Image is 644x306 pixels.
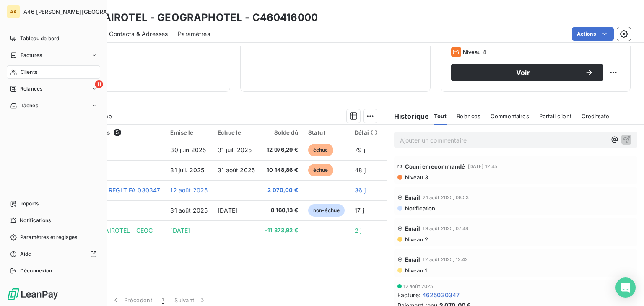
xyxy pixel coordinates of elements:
span: Niveau 3 [404,174,428,181]
span: Voir [461,69,585,76]
span: Paramètres et réglages [20,233,77,241]
div: AA [7,5,20,18]
span: 36 j [355,187,366,194]
span: 31 août 2025 [170,207,208,214]
span: 31 juil. 2025 [170,166,204,174]
span: 11 [95,80,103,88]
div: Pièces comptables [58,129,160,136]
span: 21 août 2025, 08:53 [423,195,469,200]
div: Délai [355,129,377,136]
span: 12 août 2025 [403,284,434,289]
span: [DATE] 12:45 [468,164,498,169]
span: 2 j [355,227,361,234]
span: Email [405,194,421,201]
span: Factures [21,52,42,59]
span: 17 j [355,207,364,214]
span: 5 [114,129,121,136]
span: échue [308,164,333,176]
div: Échue le [218,129,255,136]
span: Imports [20,200,39,207]
span: Email [405,256,421,263]
span: 12 août 2025, 12:42 [423,257,468,262]
div: Statut [308,129,345,136]
h6: Historique [387,111,429,121]
span: 2 070,00 € [265,186,298,194]
span: Email [405,225,421,232]
span: 1 [162,296,164,304]
a: Aide [7,247,100,261]
span: Tableau de bord [20,35,59,42]
span: échue [308,144,333,156]
span: Portail client [539,113,571,119]
span: [DATE] [170,227,190,234]
span: Relances [20,85,42,93]
span: 8 160,13 € [265,206,298,215]
span: Contacts & Adresses [109,30,168,38]
button: Voir [451,64,603,81]
span: 48 j [355,166,366,174]
span: Niveau 4 [463,49,486,55]
button: Actions [572,27,614,41]
span: 31 juil. 2025 [218,146,252,153]
div: Open Intercom Messenger [615,277,636,298]
h3: SARL AIROTEL - GEOGRAPHOTEL - C460416000 [74,10,318,25]
span: 30 juin 2025 [170,146,206,153]
span: 19 août 2025, 07:48 [423,226,468,231]
div: Émise le [170,129,208,136]
img: Logo LeanPay [7,288,59,301]
span: -11 373,92 € [265,226,298,235]
span: Commentaires [491,113,529,119]
div: Solde dû [265,129,298,136]
span: Niveau 2 [404,236,428,243]
span: DEDUCTION SUR REGLT FA 030347 [58,187,160,194]
span: VIRT reglt SARL AIROTEL - GEOG [58,227,153,234]
span: Clients [21,68,37,76]
span: A46 [PERSON_NAME][GEOGRAPHIC_DATA] [23,8,139,15]
span: Niveau 1 [404,267,427,274]
span: 4625030347 [422,290,460,299]
span: Notification [404,205,436,212]
span: Tâches [21,102,38,109]
span: Courrier recommandé [405,163,465,170]
span: Déconnexion [20,267,52,275]
span: Relances [457,113,480,119]
span: 31 août 2025 [218,166,255,174]
span: 12 976,29 € [265,146,298,154]
span: Tout [434,113,447,119]
span: Paramètres [178,30,210,38]
span: non-échue [308,204,345,217]
span: Creditsafe [582,113,610,119]
span: Notifications [20,217,51,224]
span: 12 août 2025 [170,187,208,194]
span: Facture : [397,290,421,299]
span: 79 j [355,146,365,153]
span: Aide [20,250,31,258]
span: [DATE] [218,207,237,214]
span: 10 148,86 € [265,166,298,174]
